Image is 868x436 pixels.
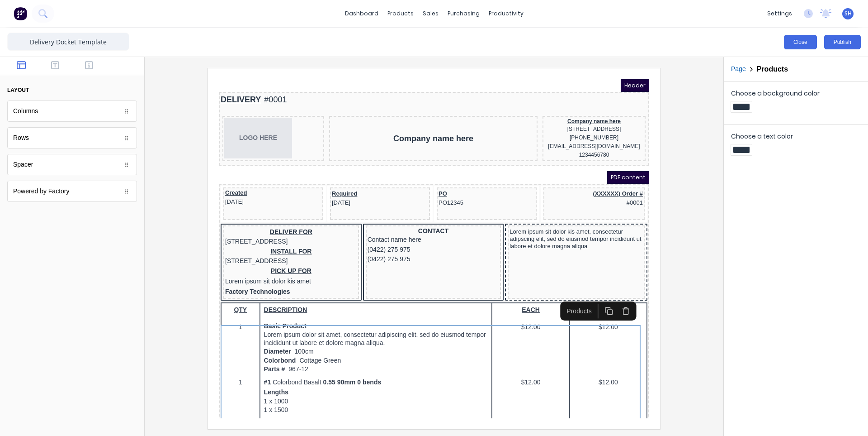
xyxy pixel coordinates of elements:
button: Duplicate [382,225,398,240]
div: Products [344,227,377,237]
button: Publish [824,35,861,49]
div: Required[DATE] [113,110,209,129]
div: [STREET_ADDRESS] [325,46,425,54]
label: Choose a text color [731,132,861,141]
label: Choose a background color [731,89,861,98]
div: settings [763,7,797,20]
div: DELIVER FOR[STREET_ADDRESS]INSTALL FOR[STREET_ADDRESS]PICK UP FORLorem ipsum sit dolor kis ametFa... [2,144,429,223]
button: Close [784,35,817,49]
div: products [383,7,418,20]
div: Spacer [7,154,137,175]
div: 1234456780 [325,72,425,80]
div: Powered by Factory [7,181,137,202]
div: DELIVER FOR[STREET_ADDRESS] [6,148,138,168]
div: Rows [7,127,137,149]
div: PICK UP FORLorem ipsum sit dolor kis amet [6,187,138,208]
div: DELIVERY#0001 [2,14,429,27]
div: sales [418,7,443,20]
div: Factory Technologies [6,208,138,218]
div: purchasing [443,7,484,20]
h2: Products [757,65,788,73]
div: Contact name here [149,156,281,166]
div: LOGO HERECompany name hereCompany name here[STREET_ADDRESS][PHONE_NUMBER][EMAIL_ADDRESS][DOMAIN_N... [2,36,429,85]
button: Page [731,64,746,74]
div: Powered by Factory [13,187,70,196]
div: Created[DATE] [6,110,103,127]
div: (XXXXXX) Order ##0001 [326,110,424,129]
div: Company name here [325,38,425,46]
div: CONTACT [149,148,281,156]
button: layout [7,82,137,98]
img: Factory [14,7,27,20]
div: [PHONE_NUMBER] [325,54,425,63]
div: Columns [7,101,137,122]
div: Spacer [13,160,33,169]
button: Delete [399,225,415,240]
span: SH [844,10,852,18]
div: Created[DATE]Required[DATE]POPO12345(XXXXXX) Order ##0001 [2,106,429,144]
div: (0422) 275 975 [149,166,281,176]
div: Lorem ipsum sit dolor kis amet, consectetur adipscing elit, sed do eiusmod tempor incididunt ut l... [291,148,424,172]
div: layout [7,86,29,94]
div: POPO12345 [220,110,316,129]
div: Columns [13,106,38,116]
div: Rows [13,133,29,143]
span: PDF content [388,92,430,105]
div: [EMAIL_ADDRESS][DOMAIN_NAME] [325,63,425,72]
div: productivity [484,7,528,20]
div: INSTALL FOR[STREET_ADDRESS] [6,168,138,187]
input: Enter template name here [7,33,129,51]
div: (0422) 275 975 [149,175,281,185]
div: LOGO HERE [5,38,104,79]
a: dashboard [340,7,383,20]
div: Company name here [112,54,317,64]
